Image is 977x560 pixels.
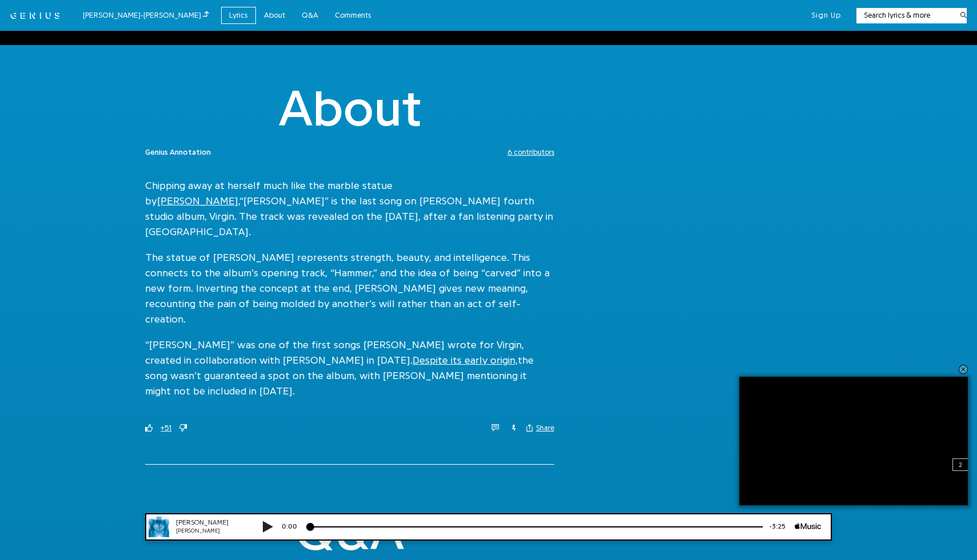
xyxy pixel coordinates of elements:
div: -3:25 [627,9,659,18]
a: [PERSON_NAME], [157,196,239,206]
h1: About [145,72,554,147]
span: Share [536,424,554,433]
span: Genius Annotation [145,147,211,158]
div: [PERSON_NAME] - [PERSON_NAME] [83,9,209,22]
button: Share [526,424,554,433]
input: Search lyrics & more [856,10,953,21]
a: Q&A [294,7,327,25]
p: The statue of [PERSON_NAME] represents strength, beauty, and intelligence. This connects to the a... [145,250,554,327]
a: About [256,7,294,25]
svg: downvote [179,424,187,432]
span: 2 [959,460,962,469]
a: Despite its early origin, [413,355,518,365]
button: +51 [161,422,171,434]
p: “[PERSON_NAME]” was one of the first songs [PERSON_NAME] wrote for Virgin, created in collaborati... [145,337,554,399]
svg: upvote [145,424,153,432]
button: 6 contributors [507,147,554,158]
p: Chipping away at herself much like the marble statue by “[PERSON_NAME]” is the last song on [PERS... [145,178,554,240]
a: Lyrics [221,7,256,25]
button: Sign Up [811,10,841,21]
a: Comments [327,7,379,25]
iframe: Advertisement [660,53,832,195]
